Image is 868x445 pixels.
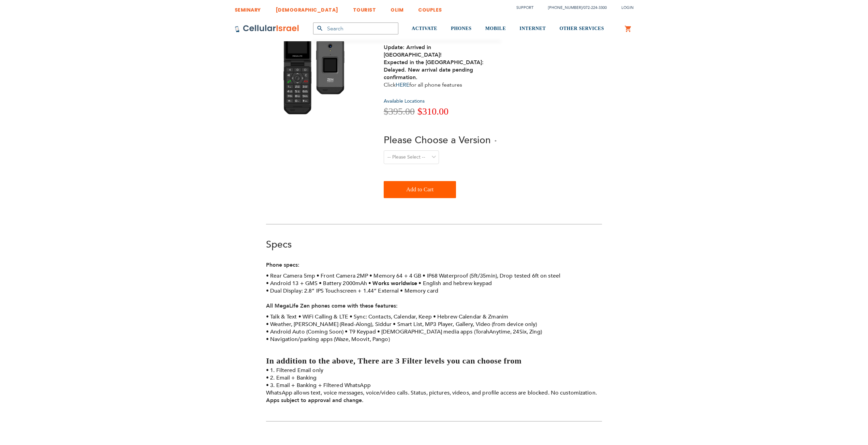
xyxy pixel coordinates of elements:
li: Front Camera 2MP [317,272,368,280]
span: INTERNET [519,26,546,31]
li: IP68 Waterproof (5ft/35min), Drop tested 6ft on steel [423,272,560,280]
strong: In addition to the above, There are 3 Filter levels you can choose from [266,356,521,365]
li: WiFi Calling & LTE [298,313,348,321]
img: Cellular Israel Logo [235,25,299,33]
li: Hebrew Calendar & Zmanim [433,313,508,321]
a: TOURIST [353,2,376,14]
li: Android Auto (Coming Soon) [266,328,343,336]
li: Rear Camera 5mp [266,272,315,280]
div: Click for all phone features [384,36,489,89]
a: OLIM [391,2,403,14]
strong: Phone specs: [266,261,299,269]
span: OTHER SERVICES [559,26,604,31]
li: Android 13 + GMS [266,280,318,287]
a: SEMINARY [235,2,261,14]
img: MEGALIFE F1 Zen [278,17,353,116]
li: Memory 64 + 4 GB [369,272,421,280]
a: Specs [266,238,292,251]
span: Login [621,5,634,10]
li: / [541,3,607,13]
a: OTHER SERVICES [559,16,604,42]
a: ACTIVATE [412,16,437,42]
span: $395.00 [384,106,415,117]
input: Search [313,23,398,34]
strong: Apps subject to approval and change. [266,397,364,404]
a: COUPLES [418,2,442,14]
li: 3. Email + Banking + Filtered WhatsApp WhatsApp allows text, voice messages, voice/video calls. S... [266,382,602,397]
span: MOBILE [485,26,506,31]
a: MOBILE [485,16,506,42]
a: [PHONE_NUMBER] [548,5,582,10]
a: Available Locations [384,98,425,104]
li: 1. Filtered Email only [266,367,602,374]
a: HERE [396,81,409,89]
a: PHONES [451,16,472,42]
span: ACTIVATE [412,26,437,31]
li: Navigation/parking apps (Waze, Moovit, Pango) [266,336,390,343]
li: Memory card [400,287,438,295]
a: INTERNET [519,16,546,42]
a: Support [516,5,533,10]
span: $310.00 [417,106,448,117]
li: Talk & Text [266,313,297,321]
li: Weather, [PERSON_NAME] (Read-Along), Siddur [266,321,392,328]
button: Add to Cart [384,181,456,198]
a: 072-224-3300 [584,5,607,10]
a: [DEMOGRAPHIC_DATA] [276,2,338,14]
strong: Works worldwise [372,280,417,287]
span: PHONES [451,26,472,31]
li: T9 Keypad [345,328,376,336]
span: Add to Cart [406,183,433,196]
li: Battery 2000mAh [319,280,367,287]
li: [DEMOGRAPHIC_DATA] media apps (TorahAnytime, 24Six, Zing) [377,328,542,336]
li: Smart List, MP3 Player, Gallery, Video (from device only) [393,321,537,328]
li: Dual Display: 2.8” IPS Touchscreen + 1.44” External [266,287,399,295]
li: 2. Email + Banking [266,374,602,382]
li: English and hebrew keypad [418,280,492,287]
li: Sync: Contacts, Calendar, Keep [350,313,432,321]
strong: Update: Arrived in [GEOGRAPHIC_DATA]! Expected in the [GEOGRAPHIC_DATA]: Delayed. New arrival dat... [384,44,484,81]
span: Please Choose a Version [384,134,491,147]
strong: All MegaLife Zen phones come with these features: [266,302,398,310]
